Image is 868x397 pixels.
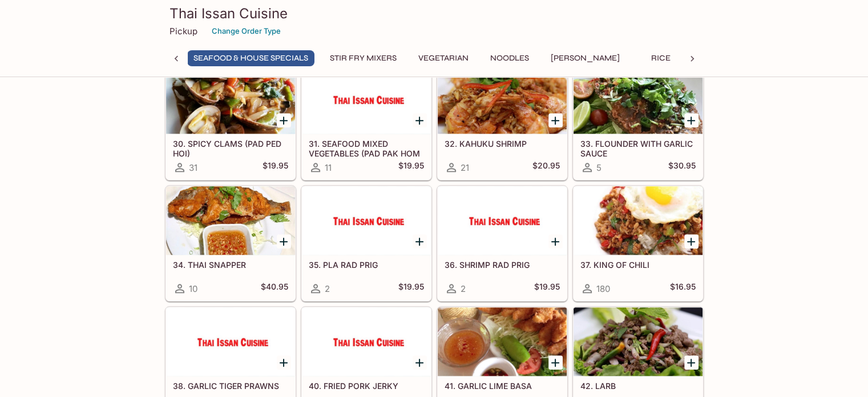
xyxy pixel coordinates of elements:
div: 32. KAHUKU SHRIMP [438,65,567,134]
div: 37. KING OF CHILI [574,186,703,255]
button: Change Order Type [207,22,286,40]
button: Add 41. GARLIC LIME BASA [548,355,563,370]
a: 37. KING OF CHILI180$16.95 [573,186,703,301]
a: 35. PLA RAD PRIG2$19.95 [301,186,431,301]
button: [PERSON_NAME] [544,50,626,66]
h5: 36. SHRIMP RAD PRIG [445,260,560,270]
h5: 41. GARLIC LIME BASA [445,381,560,391]
span: 2 [461,283,466,294]
div: 34. THAI SNAPPER [166,186,295,255]
h5: $20.95 [532,161,560,174]
h5: 33. FLOUNDER WITH GARLIC SAUCE [580,139,696,158]
a: 30. SPICY CLAMS (PAD PED HOI)31$19.95 [165,65,296,180]
button: Add 32. KAHUKU SHRIMP [548,113,563,127]
h5: 34. THAI SNAPPER [173,260,288,270]
button: Vegetarian [412,50,475,66]
h5: 42. LARB [580,381,696,391]
h5: $19.95 [534,282,560,295]
button: Add 30. SPICY CLAMS (PAD PED HOI) [277,113,291,127]
h5: 32. KAHUKU SHRIMP [445,139,560,149]
button: Add 34. THAI SNAPPER [277,234,291,248]
h5: 40. FRIED PORK JERKY [309,381,424,391]
p: Pickup [169,26,197,37]
a: 31. SEAFOOD MIXED VEGETABLES (PAD PAK HOM MID)11$19.95 [301,65,431,180]
span: 180 [596,283,610,294]
span: 11 [325,162,332,173]
h5: 38. GARLIC TIGER PRAWNS [173,381,288,391]
div: 30. SPICY CLAMS (PAD PED HOI) [166,65,295,134]
button: Rice [635,50,687,66]
a: 32. KAHUKU SHRIMP21$20.95 [437,65,567,180]
span: 21 [461,162,469,173]
div: 36. SHRIMP RAD PRIG [438,186,567,255]
button: Add 37. KING OF CHILI [684,234,699,248]
h5: 30. SPICY CLAMS (PAD PED HOI) [173,139,288,158]
h5: $19.95 [398,161,424,174]
span: 5 [596,162,601,173]
button: Add 36. SHRIMP RAD PRIG [548,234,563,248]
a: 33. FLOUNDER WITH GARLIC SAUCE5$30.95 [573,65,703,180]
button: Add 42. LARB [684,355,699,370]
a: 34. THAI SNAPPER10$40.95 [165,186,296,301]
span: 31 [189,162,197,173]
span: 10 [189,283,197,294]
div: 41. GARLIC LIME BASA [438,307,567,376]
h5: 31. SEAFOOD MIXED VEGETABLES (PAD PAK HOM MID) [309,139,424,158]
h5: $16.95 [670,282,696,295]
div: 38. GARLIC TIGER PRAWNS [166,307,295,376]
h5: 37. KING OF CHILI [580,260,696,270]
button: Noodles [484,50,535,66]
h5: $30.95 [668,161,696,174]
h5: $19.95 [263,161,288,174]
button: Add 33. FLOUNDER WITH GARLIC SAUCE [684,113,699,127]
button: Add 38. GARLIC TIGER PRAWNS [277,355,291,370]
button: Stir Fry Mixers [324,50,403,66]
div: 33. FLOUNDER WITH GARLIC SAUCE [574,65,703,134]
h3: Thai Issan Cuisine [169,5,699,22]
button: Seafood & House Specials [187,50,314,66]
h5: $19.95 [398,282,424,295]
h5: 35. PLA RAD PRIG [309,260,424,270]
div: 35. PLA RAD PRIG [302,186,431,255]
div: 31. SEAFOOD MIXED VEGETABLES (PAD PAK HOM MID) [302,65,431,134]
span: 2 [325,283,330,294]
h5: $40.95 [261,282,288,295]
button: Add 35. PLA RAD PRIG [413,234,427,248]
button: Add 31. SEAFOOD MIXED VEGETABLES (PAD PAK HOM MID) [413,113,427,127]
div: 40. FRIED PORK JERKY [302,307,431,376]
div: 42. LARB [574,307,703,376]
button: Add 40. FRIED PORK JERKY [413,355,427,370]
a: 36. SHRIMP RAD PRIG2$19.95 [437,186,567,301]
